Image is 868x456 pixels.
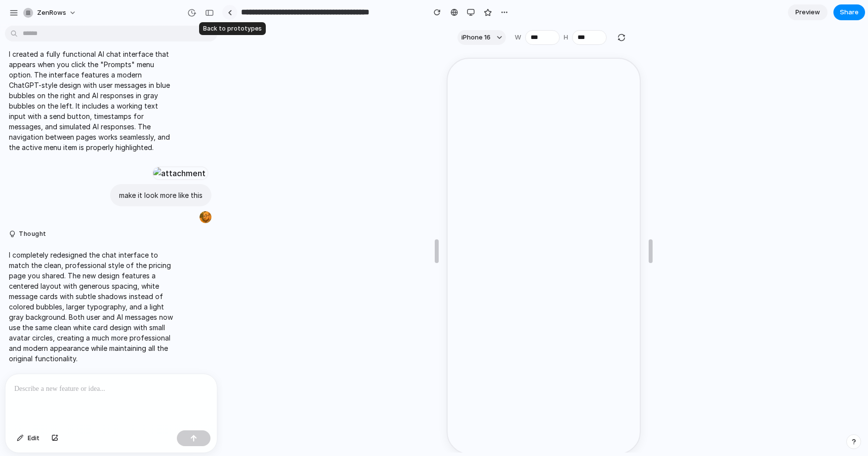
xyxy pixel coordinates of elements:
label: H [564,33,568,42]
label: W [515,33,521,42]
span: ZenRows [37,8,66,18]
button: ZenRows [19,5,82,21]
span: Preview [795,7,820,17]
span: Edit [28,433,40,443]
button: iPhone 16 [457,30,506,45]
a: Preview [788,4,827,20]
div: Back to prototypes [199,22,266,35]
p: make it look more like this [119,190,203,200]
span: iPhone 16 [461,33,491,42]
p: I completely redesigned the chat interface to match the clean, professional style of the pricing ... [9,250,174,364]
button: Share [833,4,865,20]
button: Edit [12,430,44,446]
p: I created a fully functional AI chat interface that appears when you click the "Prompts" menu opt... [9,49,174,152]
span: Share [840,7,859,17]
